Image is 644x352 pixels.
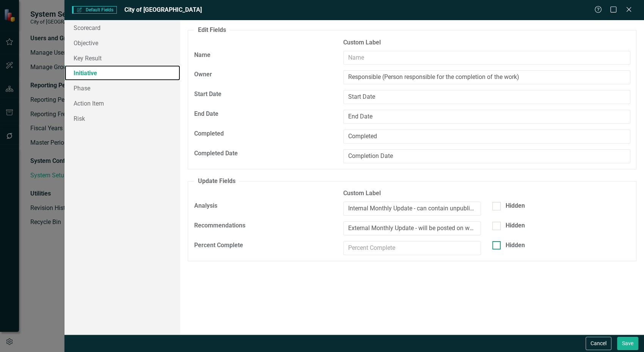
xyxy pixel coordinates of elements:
a: Phase [64,81,181,96]
a: Objective [64,35,181,51]
strong: Recommendations [194,222,245,229]
div: Hidden [505,241,525,250]
input: Start Date [343,90,630,104]
span: Default Fields [72,6,117,14]
legend: Edit Fields [194,26,229,35]
strong: Name [194,51,210,58]
input: Completed [343,129,630,144]
input: Analysis [343,202,481,216]
input: Name [343,51,630,65]
strong: Start Date [194,90,221,98]
input: Percent Complete [343,241,481,255]
input: Completed Date [343,149,630,163]
a: Initiative [64,65,181,81]
input: Recommendations [343,221,481,235]
strong: Percent Complete [194,242,243,249]
span: City of [GEOGRAPHIC_DATA] [124,6,202,13]
input: End Date [343,110,630,124]
button: Cancel [586,337,611,350]
strong: Analysis [194,202,217,209]
div: Hidden [505,221,525,230]
legend: Update Fields [194,177,239,186]
div: Hidden [505,202,525,210]
strong: Custom Label [343,189,381,197]
a: Scorecard [64,20,181,35]
strong: Completed Date [194,150,237,157]
strong: Completed [194,130,223,137]
strong: Owner [194,71,212,78]
a: Action Item [64,96,181,111]
strong: End Date [194,110,218,117]
button: Save [617,337,638,350]
a: Key Result [64,51,181,66]
strong: Custom Label [343,39,381,46]
input: Owner [343,70,630,84]
a: Risk [64,111,181,126]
